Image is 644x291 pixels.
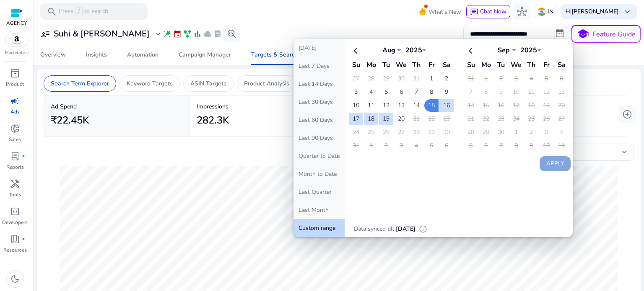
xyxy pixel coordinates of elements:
[3,246,27,254] p: Resources
[190,79,226,88] p: ASIN Targets
[622,7,632,17] span: keyboard_arrow_down
[10,96,20,106] span: campaign
[40,29,50,39] span: user_attributes
[6,19,27,27] p: AGENCY
[127,79,173,88] p: Keyword Targets
[622,109,632,119] span: add_circle
[419,225,427,233] span: info
[592,29,636,39] p: Feature Guide
[203,30,212,38] span: cloud
[577,28,589,40] span: school
[183,30,192,38] span: family_history
[293,201,345,219] button: Last Month
[193,30,202,38] span: bar_chart
[428,5,461,19] span: What's New
[127,52,158,58] div: Automation
[548,4,553,19] p: IN
[293,165,345,183] button: Month to Date
[213,30,222,38] span: lab_profile
[75,7,83,16] span: /
[5,50,29,56] p: Marketplace
[293,93,345,111] button: Last 30 Days
[293,75,345,93] button: Last 14 Days
[293,57,345,75] button: Last 7 Days
[571,8,619,15] b: [PERSON_NAME]
[354,224,394,234] p: Data synced till
[401,46,426,55] div: 2025
[179,52,231,58] div: Campaign Manager
[10,206,20,216] span: code_blocks
[51,114,89,126] h2: ₹22.45K
[22,155,25,158] span: fiber_manual_record
[51,79,109,88] p: Search Term Explorer
[9,191,21,198] p: Tools
[480,8,506,15] span: Chat Now
[9,136,21,143] p: Sales
[396,224,415,234] p: [DATE]
[491,46,516,55] div: Sep
[293,111,345,129] button: Last 60 Days
[293,147,345,165] button: Quarter to Date
[293,219,345,237] button: Custom range
[59,7,108,16] p: Press to search
[10,124,20,134] span: donut_small
[22,237,25,241] span: fiber_manual_record
[470,8,478,16] span: chat
[566,9,619,15] p: Hi
[10,234,20,244] span: book_4
[10,151,20,161] span: lab_profile
[571,25,641,43] button: schoolFeature Guide
[293,183,345,201] button: Last Quarter
[10,108,20,116] p: Ads
[619,106,636,123] button: add_circle
[6,163,24,171] p: Reports
[86,52,107,58] div: Insights
[173,30,182,38] span: event
[6,80,24,88] p: Product
[517,7,527,17] span: hub
[244,79,289,88] p: Product Analysis
[251,52,317,58] div: Targets & Search Terms
[376,46,401,55] div: Aug
[153,29,163,39] span: expand_more
[51,102,183,111] p: Ad Spend
[10,68,20,78] span: inventory_2
[163,30,171,38] span: wand_stars
[223,26,240,42] button: search_insights
[227,29,237,39] span: search_insights
[54,29,150,39] h3: Suhi & [PERSON_NAME]
[293,129,345,147] button: Last 90 Days
[538,8,546,16] img: in.svg
[466,5,510,18] button: chatChat Now
[197,102,329,111] p: Impressions
[10,179,20,189] span: handyman
[2,219,28,226] p: Developers
[293,39,345,57] button: [DATE]
[10,274,20,284] span: dark_mode
[197,114,229,126] h2: 282.3K
[540,156,571,171] button: Apply
[40,52,66,58] div: Overview
[516,46,541,55] div: 2025
[5,34,28,46] img: amazon.svg
[47,7,57,17] span: search
[514,3,530,20] button: hub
